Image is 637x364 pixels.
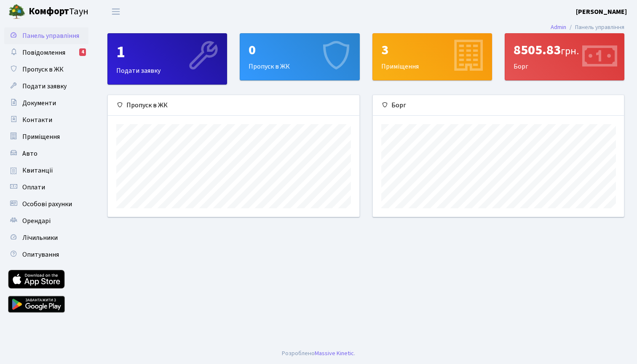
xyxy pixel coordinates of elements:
a: Подати заявку [4,78,88,95]
a: Особові рахунки [4,196,88,213]
span: Подати заявку [22,82,67,91]
a: Орендарі [4,213,88,229]
div: 3 [381,42,483,58]
a: Панель управління [4,27,88,44]
a: Контакти [4,112,88,128]
div: 0 [249,42,351,58]
div: Розроблено . [282,349,355,358]
a: Документи [4,95,88,112]
span: Контакти [22,115,52,125]
div: 1 [116,42,218,62]
a: Приміщення [4,128,88,145]
a: Лічильники [4,229,88,246]
div: Борг [373,95,624,116]
span: Орендарі [22,216,51,226]
a: 3Приміщення [372,33,492,80]
div: Борг [505,34,624,80]
a: Massive Kinetic [315,349,354,358]
span: грн. [561,44,579,58]
div: 8505.83 [514,42,616,58]
img: logo.png [8,3,25,20]
span: Пропуск в ЖК [22,65,64,74]
span: Опитування [22,250,59,259]
a: [PERSON_NAME] [576,7,627,17]
span: Приміщення [22,132,60,141]
button: Переключити навігацію [105,5,126,19]
span: Повідомлення [22,48,65,57]
a: Опитування [4,246,88,263]
a: 0Пропуск в ЖК [240,33,359,80]
a: Авто [4,145,88,162]
a: Пропуск в ЖК [4,61,88,78]
a: 1Подати заявку [107,33,227,85]
div: Приміщення [373,34,492,80]
span: Оплати [22,183,45,192]
span: Таун [29,5,88,19]
a: Admin [551,23,566,32]
div: Пропуск в ЖК [108,95,359,116]
span: Панель управління [22,31,79,40]
b: [PERSON_NAME] [576,7,627,16]
a: Оплати [4,179,88,196]
span: Особові рахунки [22,199,72,209]
div: 4 [79,48,86,56]
span: Лічильники [22,233,58,242]
div: Подати заявку [108,34,227,84]
a: Повідомлення4 [4,44,88,61]
li: Панель управління [566,23,624,32]
div: Пропуск в ЖК [240,34,359,80]
span: Документи [22,98,56,108]
span: Квитанції [22,166,53,175]
span: Авто [22,149,37,158]
nav: breadcrumb [538,19,637,36]
a: Квитанції [4,162,88,179]
b: Комфорт [29,5,69,18]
